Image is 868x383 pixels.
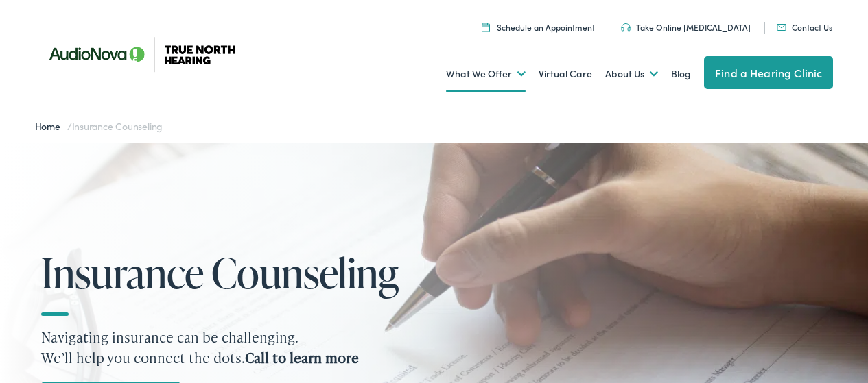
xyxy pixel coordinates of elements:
[621,23,631,32] img: Headphones icon in color code ffb348
[446,49,526,99] a: What We Offer
[704,56,833,89] a: Find a Hearing Clinic
[605,49,658,99] a: About Us
[777,21,832,33] a: Contact Us
[41,250,425,295] h1: Insurance Counseling
[72,119,163,133] span: Insurance Counseling
[35,119,67,133] a: Home
[35,119,163,133] span: /
[482,21,595,33] a: Schedule an Appointment
[621,21,751,33] a: Take Online [MEDICAL_DATA]
[777,24,786,31] img: Mail icon in color code ffb348, used for communication purposes
[245,348,359,367] strong: Call to learn more
[482,23,490,32] img: Icon symbolizing a calendar in color code ffb348
[539,49,592,99] a: Virtual Care
[41,327,827,368] p: Navigating insurance can be challenging. We’ll help you connect the dots.
[671,49,691,99] a: Blog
